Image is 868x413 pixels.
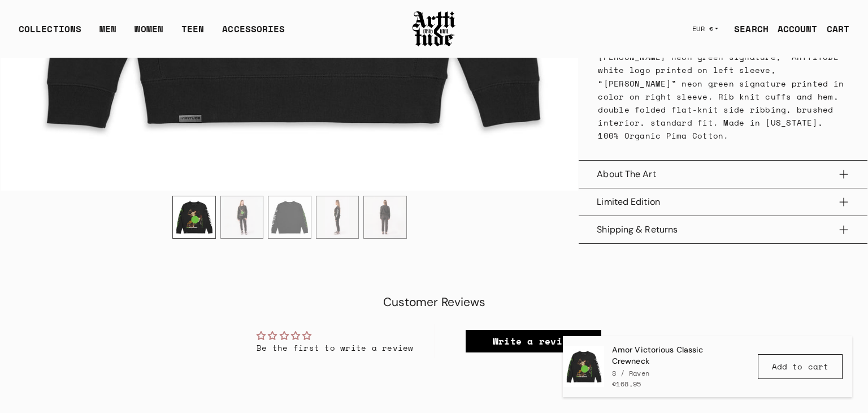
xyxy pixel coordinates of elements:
div: CART [827,22,849,36]
div: 3 / 5 [268,195,311,239]
a: SEARCH [725,18,769,40]
span: Add to cart [772,361,828,372]
ul: Main navigation [10,22,294,45]
a: Open cart [818,18,849,40]
div: Be the first to write a review [257,342,414,354]
div: COLLECTIONS [19,22,81,45]
a: ACCOUNT [769,18,818,40]
span: €168,95 [612,379,641,389]
img: Amor Victorious Classic Crewneck [364,196,406,238]
img: Amor Victorious Classic Crewneck [316,196,359,238]
div: 2 / 5 [220,195,264,239]
img: Amor Victorious Classic Crewneck [563,346,604,387]
button: Add to cart [758,354,843,379]
div: 4 / 5 [316,195,359,239]
img: Amor Victorious Classic Crewneck [268,196,311,238]
span: EUR € [692,24,714,33]
div: 5 / 5 [363,195,407,239]
a: TEEN [181,22,204,45]
button: Limited Edition [597,188,849,216]
button: EUR € [685,16,726,41]
button: Shipping & Returns [597,216,849,243]
p: Long sleeves sweatshirt in natural black cotton with Armor Victorious graphic printed in color at... [598,11,848,142]
div: 1 / 5 [172,195,216,239]
div: Average rating is 0.00 stars [257,329,414,342]
div: S / Raven [612,368,741,378]
img: Arttitude [411,10,457,48]
img: Amor Victorious Classic Crewneck [221,196,263,238]
h2: Customer Reviews [104,294,764,311]
div: ACCESSORIES [222,22,285,45]
img: Amor Victorious Classic Crewneck [173,196,215,238]
a: MEN [99,22,116,45]
span: Amor Victorious Classic Crewneck [612,345,741,367]
a: WOMEN [134,22,163,45]
button: About The Art [597,161,849,188]
a: Write a review [466,330,601,352]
